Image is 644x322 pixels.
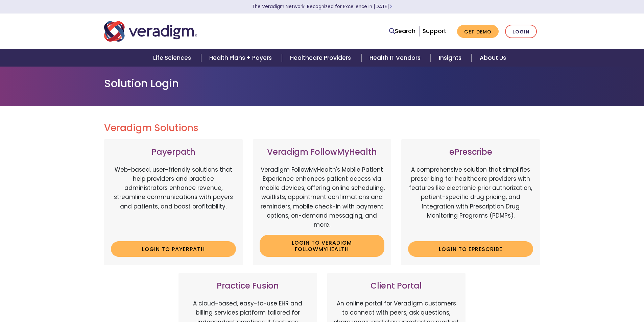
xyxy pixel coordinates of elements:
img: Veradigm logo [104,20,197,43]
h3: Client Portal [334,281,459,291]
h3: Practice Fusion [185,281,310,291]
p: Web-based, user-friendly solutions that help providers and practice administrators enhance revenu... [111,165,236,236]
span: Learn More [389,3,392,10]
h3: Payerpath [111,147,236,157]
p: Veradigm FollowMyHealth's Mobile Patient Experience enhances patient access via mobile devices, o... [260,165,385,229]
a: Login to Veradigm FollowMyHealth [260,235,385,257]
a: Life Sciences [145,49,201,67]
a: Support [423,27,446,35]
a: Healthcare Providers [282,49,361,67]
h2: Veradigm Solutions [104,122,540,134]
a: Search [389,27,415,36]
a: The Veradigm Network: Recognized for Excellence in [DATE]Learn More [252,3,392,10]
a: Get Demo [457,25,499,38]
a: Health IT Vendors [361,49,431,67]
h3: Veradigm FollowMyHealth [260,147,385,157]
a: About Us [472,49,514,67]
a: Login [505,25,537,39]
a: Insights [431,49,472,67]
a: Health Plans + Payers [201,49,282,67]
a: Login to Payerpath [111,241,236,257]
h1: Solution Login [104,77,540,90]
h3: ePrescribe [408,147,533,157]
p: A comprehensive solution that simplifies prescribing for healthcare providers with features like ... [408,165,533,236]
a: Login to ePrescribe [408,241,533,257]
